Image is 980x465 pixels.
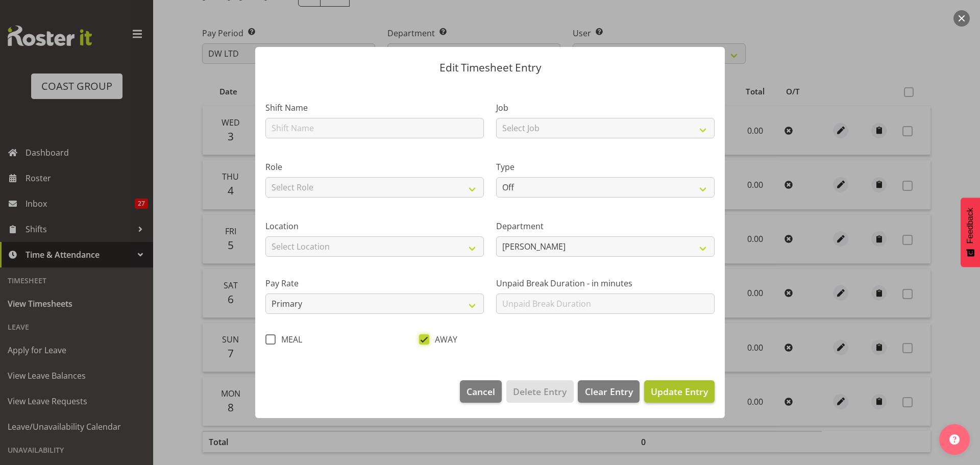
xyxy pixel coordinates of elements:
button: Feedback - Show survey [961,198,980,267]
span: Clear Entry [585,385,633,398]
p: Edit Timesheet Entry [265,62,715,73]
span: Delete Entry [513,385,567,398]
label: Location [265,220,484,232]
label: Pay Rate [265,277,484,289]
span: AWAY [429,334,457,345]
label: Department [496,220,715,232]
input: Shift Name [265,118,484,138]
label: Role [265,161,484,173]
span: MEAL [276,334,302,345]
button: Delete Entry [506,380,573,403]
img: help-xxl-2.png [949,434,960,445]
span: Feedback [966,208,975,243]
label: Type [496,161,715,173]
span: Cancel [467,385,495,398]
span: Update Entry [651,385,708,398]
label: Shift Name [265,102,484,114]
button: Clear Entry [578,380,639,403]
button: Update Entry [644,380,715,403]
button: Cancel [460,380,502,403]
label: Unpaid Break Duration - in minutes [496,277,715,289]
label: Job [496,102,715,114]
input: Unpaid Break Duration [496,293,715,314]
